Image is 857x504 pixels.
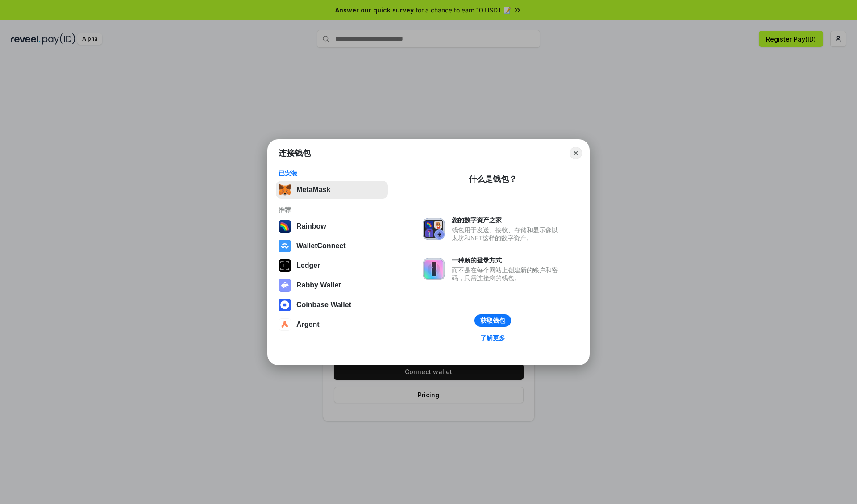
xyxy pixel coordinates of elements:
[475,332,511,344] a: 了解更多
[296,222,326,230] div: Rainbow
[296,321,320,329] div: Argent
[279,206,385,214] div: 推荐
[279,148,311,158] h1: 连接钱包
[452,216,562,224] div: 您的数字资产之家
[276,316,388,333] button: Argent
[276,257,388,275] button: Ledger
[276,276,388,294] button: Rabby Wallet
[279,299,291,311] img: svg+xml,%3Csvg%20width%3D%2228%22%20height%3D%2228%22%20viewBox%3D%220%200%2028%2028%22%20fill%3D...
[279,220,291,233] img: svg+xml,%3Csvg%20width%3D%22120%22%20height%3D%22120%22%20viewBox%3D%220%200%20120%20120%22%20fil...
[279,279,291,292] img: svg+xml,%3Csvg%20xmlns%3D%22http%3A%2F%2Fwww.w3.org%2F2000%2Fsvg%22%20fill%3D%22none%22%20viewBox...
[279,259,291,272] img: svg+xml,%3Csvg%20xmlns%3D%22http%3A%2F%2Fwww.w3.org%2F2000%2Fsvg%22%20width%3D%2228%22%20height%3...
[279,318,291,331] img: svg+xml,%3Csvg%20width%3D%2228%22%20height%3D%2228%22%20viewBox%3D%220%200%2028%2028%22%20fill%3D...
[279,183,291,196] img: svg+xml,%3Csvg%20fill%3D%22none%22%20height%3D%2233%22%20viewBox%3D%220%200%2035%2033%22%20width%...
[276,181,388,199] button: MetaMask
[279,169,385,177] div: 已安装
[423,218,445,240] img: svg+xml,%3Csvg%20xmlns%3D%22http%3A%2F%2Fwww.w3.org%2F2000%2Fsvg%22%20fill%3D%22none%22%20viewBox...
[480,317,505,325] div: 获取钱包
[276,237,388,255] button: WalletConnect
[276,296,388,314] button: Coinbase Wallet
[296,242,346,250] div: WalletConnect
[474,314,511,327] button: 获取钱包
[296,281,341,289] div: Rabby Wallet
[279,240,291,252] img: svg+xml,%3Csvg%20width%3D%2228%22%20height%3D%2228%22%20viewBox%3D%220%200%2028%2028%22%20fill%3D...
[423,258,445,280] img: svg+xml,%3Csvg%20xmlns%3D%22http%3A%2F%2Fwww.w3.org%2F2000%2Fsvg%22%20fill%3D%22none%22%20viewBox...
[276,217,388,235] button: Rainbow
[452,266,562,282] div: 而不是在每个网站上创建新的账户和密码，只需连接您的钱包。
[296,301,351,309] div: Coinbase Wallet
[452,226,562,242] div: 钱包用于发送、接收、存储和显示像以太坊和NFT这样的数字资产。
[296,262,320,270] div: Ledger
[469,174,517,184] div: 什么是钱包？
[296,186,330,194] div: MetaMask
[480,334,505,342] div: 了解更多
[452,256,562,264] div: 一种新的登录方式
[570,147,582,159] button: Close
